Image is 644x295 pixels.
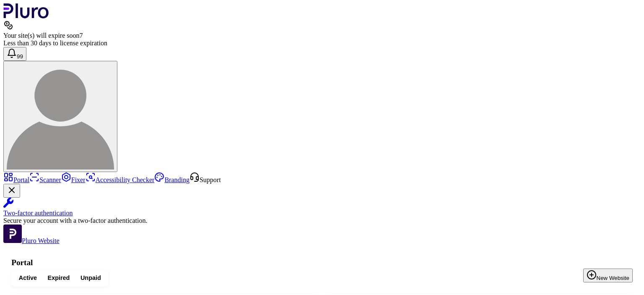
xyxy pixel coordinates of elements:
[3,184,20,198] button: Close Two-factor authentication notification
[3,13,49,20] a: Logo
[7,62,114,170] img: User avatar
[3,61,117,172] button: User avatar
[80,274,101,282] span: Unpaid
[19,274,37,282] span: Active
[3,209,641,217] div: Two-factor authentication
[583,269,633,282] button: New Website
[3,176,29,183] a: Portal
[3,217,641,225] div: Secure your account with a two-factor authentication.
[190,176,221,183] a: Open Support screen
[13,272,42,284] button: Active
[29,176,61,183] a: Scanner
[86,176,155,183] a: Accessibility Checker
[61,176,86,183] a: Fixer
[79,32,83,39] span: 7
[3,32,641,39] div: Your site(s) will expire soon
[3,39,641,47] div: Less than 30 days to license expiration
[154,176,190,183] a: Branding
[3,237,60,244] a: Open Pluro Website
[3,172,641,245] aside: Sidebar menu
[42,272,75,284] button: Expired
[11,258,633,267] h1: Portal
[3,198,641,217] a: Two-factor authentication
[48,274,70,282] span: Expired
[17,53,23,60] span: 99
[3,47,26,61] button: Open notifications, you have 379 new notifications
[75,272,106,284] button: Unpaid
